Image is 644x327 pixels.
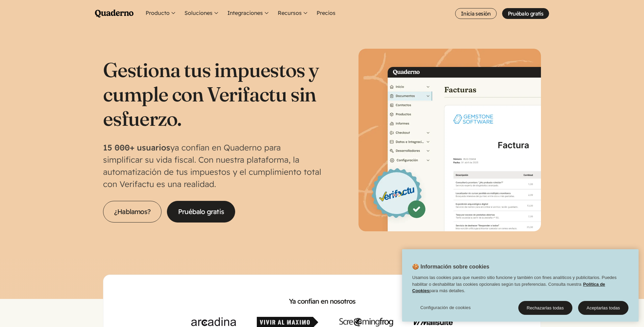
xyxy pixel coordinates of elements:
button: Rechazarlas todas [518,301,572,315]
button: Aceptarlas todas [578,301,628,315]
div: Cookie banner [402,249,639,322]
img: Interfaz de Quaderno mostrando la página Factura con el distintivo Verifactu [358,49,541,231]
h2: 🍪 Información sobre cookies [402,263,489,274]
h1: Gestiona tus impuestos y cumple con Verifactu sin esfuerzo. [103,57,322,131]
div: 🍪 Información sobre cookies [402,249,639,322]
a: Inicia sesión [455,8,497,19]
a: Política de Cookies [412,281,605,293]
h2: Ya confían en nosotros [114,297,530,306]
a: Pruébalo gratis [502,8,549,19]
button: Configuración de cookies [412,301,479,314]
strong: 15 000+ usuarios [103,142,170,153]
p: ya confían en Quaderno para simplificar su vida fiscal. Con nuestra plataforma, la automatización... [103,141,322,190]
div: Usamos las cookies para que nuestro sitio funcione y también con fines analíticos y publicitarios... [402,274,639,298]
a: ¿Hablamos? [103,201,162,223]
a: Pruébalo gratis [167,201,235,223]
